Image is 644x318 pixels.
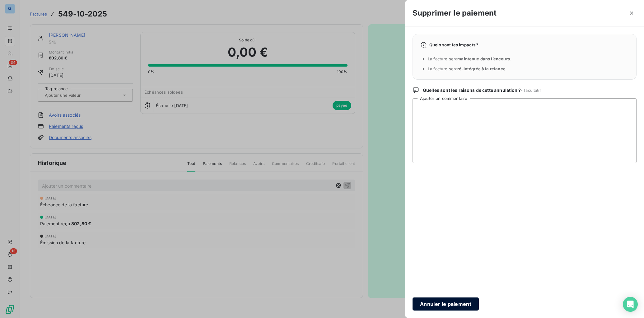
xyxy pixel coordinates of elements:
h3: Supprimer le paiement [413,7,497,19]
span: La facture sera . [428,56,511,61]
span: ré-intégrée à la relance [457,66,506,71]
button: Annuler le paiement [413,297,479,311]
div: Open Intercom Messenger [623,297,638,312]
span: Quels sont les impacts ? [429,42,478,47]
span: maintenue dans l’encours [457,56,510,61]
span: - facultatif [521,88,541,93]
span: La facture sera . [428,66,507,71]
span: Quelles sont les raisons de cette annulation ? [423,87,541,93]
